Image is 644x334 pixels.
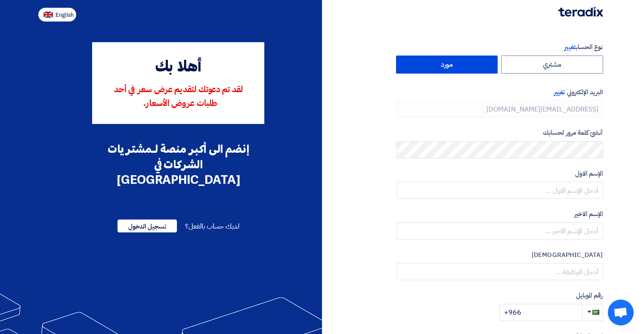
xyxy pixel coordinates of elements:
[396,128,603,138] label: أنشئ كلمة مرور لحسابك
[396,223,603,240] input: أدخل الإسم الاخير ...
[396,100,603,118] input: أدخل بريد العمل الإلكتروني الخاص بك ...
[118,221,177,232] a: تسجيل الدخول
[501,56,603,74] label: مشتري
[608,300,634,325] a: Open chat
[118,220,177,232] span: تسجيل الدخول
[396,209,603,219] label: الإسم الاخير
[554,87,565,97] span: تغيير
[92,141,264,188] div: إنضم الى أكبر منصة لـمشتريات الشركات في [GEOGRAPHIC_DATA]
[396,182,603,199] input: أدخل الإسم الاول ...
[43,12,53,18] img: en-US.png
[104,56,252,79] div: أهلا بك
[185,221,239,232] span: لديك حساب بالفعل؟
[56,12,74,18] span: English
[396,291,603,300] label: رقم الموبايل
[38,8,76,22] button: English
[499,304,582,321] input: أدخل رقم الموبايل ...
[396,263,603,280] input: أدخل الوظيفة ...
[396,87,603,97] label: البريد الإلكتروني
[396,42,603,52] label: نوع الحساب
[396,250,603,260] label: [DEMOGRAPHIC_DATA]
[558,7,603,17] img: Teradix logo
[396,56,498,74] label: مورد
[564,42,576,52] span: تغيير
[114,86,243,108] span: لقد تم دعوتك لتقديم عرض سعر في أحد طلبات عروض الأسعار.
[396,169,603,179] label: الإسم الاول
